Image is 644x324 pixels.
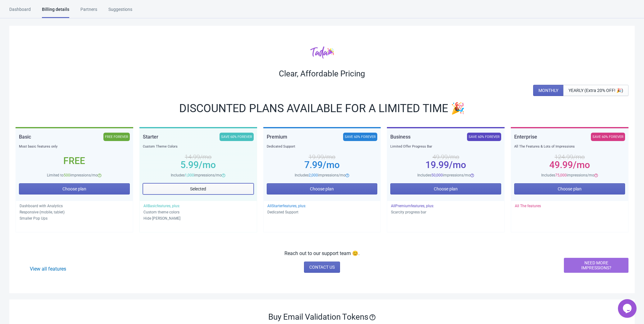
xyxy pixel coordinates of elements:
p: Smaller Pop Ups [20,215,129,221]
div: SAVE 60% FOREVER [467,133,501,141]
span: Includes impressions/mo [171,173,222,177]
div: Partners [80,6,97,17]
p: Responsive (mobile, tablet) [20,209,129,215]
span: Choose plan [310,186,334,191]
div: Business [390,133,410,141]
div: Enterprise [514,133,537,141]
div: 124.99 /mo [514,154,625,159]
span: /mo [323,159,340,170]
p: Custom theme colors [143,209,253,215]
span: Choose plan [434,186,458,191]
button: Choose plan [267,183,378,194]
div: Limited to impressions/mo [19,172,130,178]
div: Starter [143,133,158,141]
span: 2,000 [309,173,318,177]
div: Limited Offer Progress Bar [390,144,501,150]
span: YEARLY (Extra 20% OFF! 🎉) [569,88,623,93]
div: Free [19,158,130,163]
div: 7.99 [267,162,378,167]
span: All The features [515,204,541,208]
img: tadacolor.png [310,46,334,59]
span: 50,000 [431,173,443,177]
p: Dedicated Support [267,209,377,215]
span: 75,000 [555,173,567,177]
span: MONTHLY [538,88,558,93]
p: Dashboard with Analytics [20,203,129,209]
div: 19.99 [390,162,501,167]
button: Selected [143,183,254,194]
div: Dashboard [9,6,31,17]
span: 500 [64,173,70,177]
span: /mo [449,159,466,170]
div: SAVE 60% FOREVER [591,133,625,141]
span: /mo [573,159,590,170]
p: Reach out to our support team 😊. [284,250,360,257]
div: SAVE 60% FOREVER [220,133,254,141]
a: CONTACT US [304,262,340,273]
span: Choose plan [62,186,86,191]
div: 5.99 [143,162,254,167]
div: 19.99 /mo [267,154,378,159]
button: NEED MORE IMPRESSIONS? [564,258,628,273]
span: 1,000 [185,173,194,177]
button: Choose plan [390,183,501,194]
p: Scarcity progress bar [391,209,501,215]
span: Includes impressions/mo [295,173,346,177]
div: FREE FOREVER [103,133,130,141]
div: 14.99 /mo [143,154,254,159]
div: Dedicated Support [267,144,378,150]
div: Basic [19,133,31,141]
div: Most basic features only [19,144,130,150]
span: All Premium features, plus: [391,204,434,208]
button: Choose plan [19,183,130,194]
span: NEED MORE IMPRESSIONS? [569,260,623,270]
span: Includes impressions/mo [417,173,470,177]
div: 49.99 [514,162,625,167]
div: All The Features & Lots of Impressions [514,144,625,150]
div: 49.99 /mo [390,154,501,159]
p: Hide [PERSON_NAME] [143,215,253,221]
div: Billing details [42,6,69,18]
div: Suggestions [108,6,132,17]
button: YEARLY (Extra 20% OFF! 🎉) [563,85,628,96]
span: Choose plan [558,186,582,191]
button: MONTHLY [533,85,564,96]
div: Premium [267,133,287,141]
button: Choose plan [514,183,625,194]
span: All Starter features, plus: [267,204,306,208]
span: /mo [199,159,216,170]
span: All Basic features, plus: [143,204,180,208]
iframe: chat widget [618,299,638,318]
span: Selected [190,186,206,191]
div: SAVE 60% FOREVER [343,133,377,141]
a: View all features [30,266,66,272]
div: Custom Theme Colors [143,144,254,150]
span: CONTACT US [309,265,335,270]
span: Includes impressions/mo [541,173,594,177]
div: Buy Email Validation Tokens [16,312,628,322]
div: Clear, Affordable Pricing [16,69,628,79]
div: DISCOUNTED PLANS AVAILABLE FOR A LIMITED TIME 🎉 [16,103,628,113]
